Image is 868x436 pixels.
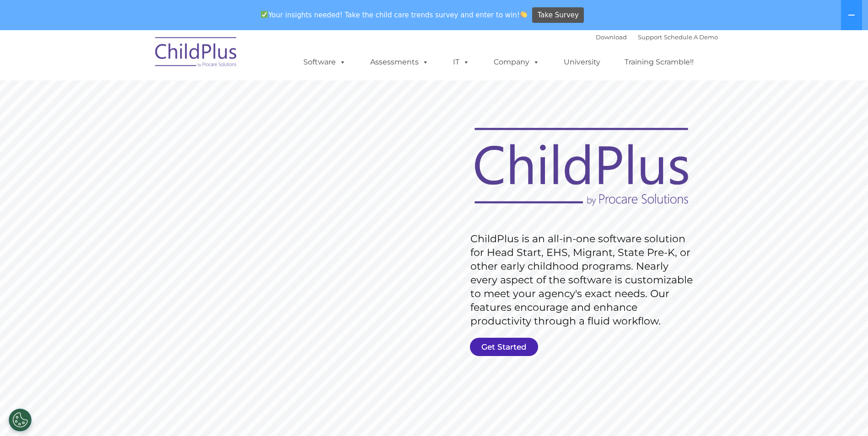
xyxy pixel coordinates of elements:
a: IT [444,53,479,71]
span: Your insights needed! Take the child care trends survey and enter to win! [257,6,531,24]
a: Download [596,33,627,41]
a: Company [485,53,549,71]
a: Get Started [470,338,538,356]
a: Support [638,33,662,41]
font: | [596,33,718,41]
button: Cookies Settings [9,409,32,431]
a: University [555,53,609,71]
a: Assessments [361,53,438,71]
img: ChildPlus by Procare Solutions [151,31,242,76]
rs-layer: ChildPlus is an all-in-one software solution for Head Start, EHS, Migrant, State Pre-K, or other ... [470,232,697,328]
img: 👏 [520,11,527,18]
a: Take Survey [532,7,584,23]
a: Software [294,53,355,71]
a: Training Scramble!! [615,53,703,71]
img: ✅ [261,11,268,18]
span: Take Survey [538,7,579,23]
a: Schedule A Demo [664,33,718,41]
